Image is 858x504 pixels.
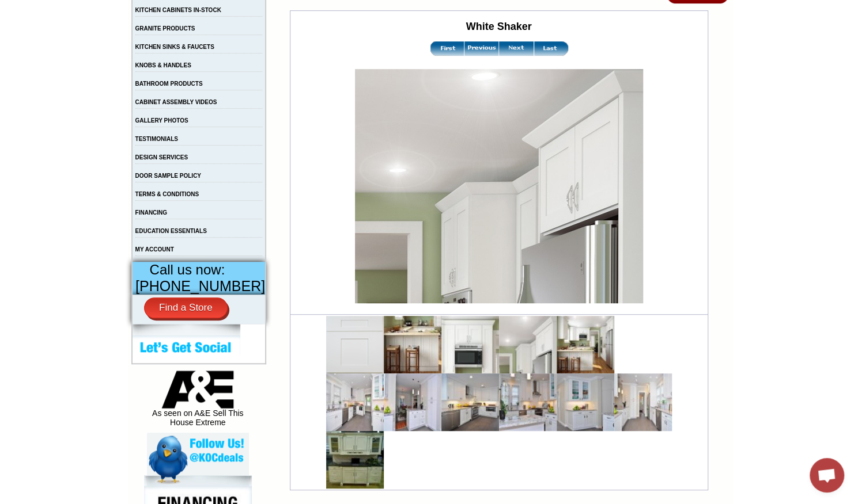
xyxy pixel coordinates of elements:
[135,228,207,234] a: EDUCATION ESSENTIALS
[810,458,844,492] a: Open chat
[135,209,168,216] a: FINANCING
[144,297,228,318] a: Find a Store
[292,21,706,33] h2: White Shaker
[135,99,217,105] a: CABINET ASSEMBLY VIDEOS
[135,154,188,161] a: DESIGN SERVICES
[135,117,188,124] a: GALLERY PHOTOS
[135,136,178,142] a: TESTIMONIALS
[135,173,201,179] a: DOOR SAMPLE POLICY
[147,371,249,433] div: As seen on A&E Sell This House Extreme
[135,62,191,68] a: KNOBS & HANDLES
[135,7,221,13] a: KITCHEN CABINETS IN-STOCK
[135,44,214,50] a: KITCHEN SINKS & FAUCETS
[135,278,265,294] span: [PHONE_NUMBER]
[135,25,195,32] a: GRANITE PRODUCTS
[135,191,199,197] a: TERMS & CONDITIONS
[135,246,174,253] a: MY ACCOUNT
[150,262,225,277] span: Call us now:
[135,81,203,87] a: BATHROOM PRODUCTS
